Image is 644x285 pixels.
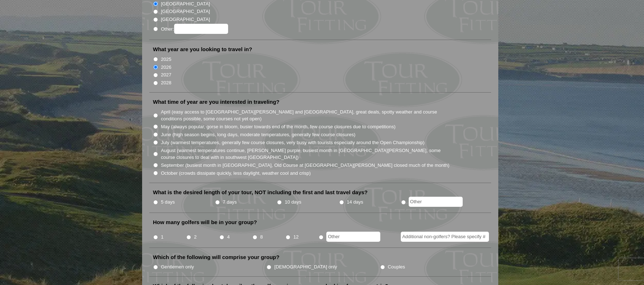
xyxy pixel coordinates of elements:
[153,46,252,53] label: What year are you looking to travel in?
[153,254,280,261] label: Which of the following will comprise your group?
[388,263,405,271] label: Couples
[161,64,171,71] label: 2026
[161,123,395,130] label: May (always popular, gorse in bloom, busier towards end of the month, few course closures due to ...
[161,131,355,138] label: June (high season begins, long days, moderate temperatures, generally few course closures)
[347,199,363,206] label: 14 days
[161,16,210,23] label: [GEOGRAPHIC_DATA]
[194,233,196,241] label: 2
[260,233,263,241] label: 8
[285,199,301,206] label: 10 days
[293,233,299,241] label: 12
[161,71,171,79] label: 2027
[153,189,368,196] label: What is the desired length of your tour, NOT including the first and last travel days?
[275,263,337,271] label: [DEMOGRAPHIC_DATA] only
[153,219,257,226] label: How many golfers will be in your group?
[227,233,230,241] label: 4
[409,197,463,207] input: Other
[161,170,311,177] label: October (crowds dissipate quickly, less daylight, weather cool and crisp)
[161,0,210,8] label: [GEOGRAPHIC_DATA]
[326,232,380,242] input: Other
[161,233,163,241] label: 1
[161,8,210,15] label: [GEOGRAPHIC_DATA]
[153,98,280,106] label: What time of year are you interested in traveling?
[161,56,171,63] label: 2025
[161,24,228,34] label: Other:
[223,199,237,206] label: 7 days
[161,79,171,86] label: 2028
[161,108,450,123] label: April (easy access to [GEOGRAPHIC_DATA][PERSON_NAME] and [GEOGRAPHIC_DATA], great deals, spotty w...
[161,263,194,271] label: Gentlemen only
[161,139,425,146] label: July (warmest temperatures, generally few course closures, very busy with tourists especially aro...
[401,232,489,242] input: Additional non-golfers? Please specify #
[174,24,228,34] input: Other:
[161,147,450,161] label: August (warmest temperatures continue, [PERSON_NAME] purple, busiest month in [GEOGRAPHIC_DATA][P...
[161,199,175,206] label: 5 days
[161,162,449,169] label: September (busiest month in [GEOGRAPHIC_DATA], Old Course at [GEOGRAPHIC_DATA][PERSON_NAME] close...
